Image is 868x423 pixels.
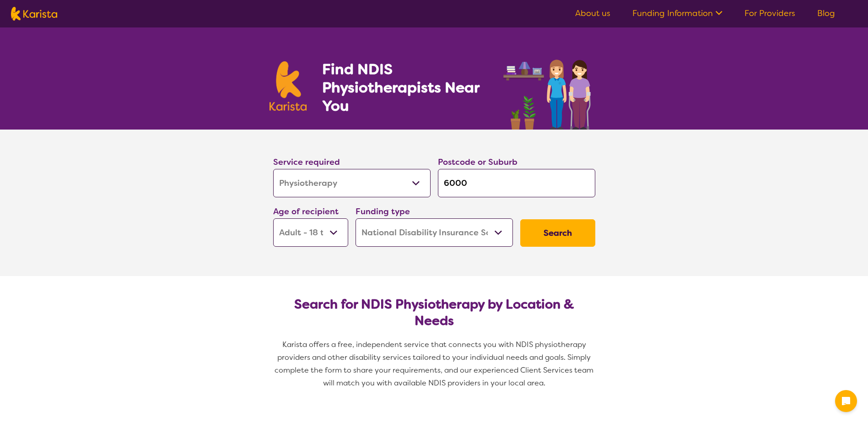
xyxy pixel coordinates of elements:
[270,338,599,390] p: Karista offers a free, independent service that connects you with NDIS physiotherapy providers an...
[273,157,340,168] label: Service required
[501,49,598,130] img: physiotherapy
[273,206,339,217] label: Age of recipient
[575,8,610,19] a: About us
[11,7,57,21] img: Karista logo
[438,157,518,168] label: Postcode or Suburb
[817,8,835,19] a: Blog
[744,8,795,19] a: For Providers
[280,296,588,329] h2: Search for NDIS Physiotherapy by Location & Needs
[356,206,410,217] label: Funding type
[438,169,595,197] input: Type
[270,61,307,111] img: Karista logo
[322,60,491,115] h1: Find NDIS Physiotherapists Near You
[632,8,722,19] a: Funding Information
[520,219,595,247] button: Search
